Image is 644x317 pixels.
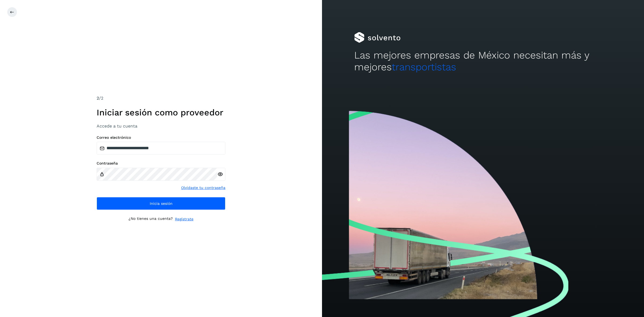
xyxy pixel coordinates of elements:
div: /2 [97,95,225,101]
button: Inicia sesión [97,197,225,210]
a: Olvidaste tu contraseña [181,185,225,191]
h3: Accede a tu cuenta [97,123,225,129]
span: transportistas [392,61,456,73]
p: ¿No tienes una cuenta? [129,216,173,222]
h2: Las mejores empresas de México necesitan más y mejores [354,49,612,73]
label: Contraseña [97,161,225,166]
a: Regístrate [175,216,193,222]
span: 2 [97,96,99,101]
h1: Iniciar sesión como proveedor [97,107,225,118]
span: Inicia sesión [150,202,173,205]
label: Correo electrónico [97,135,225,140]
